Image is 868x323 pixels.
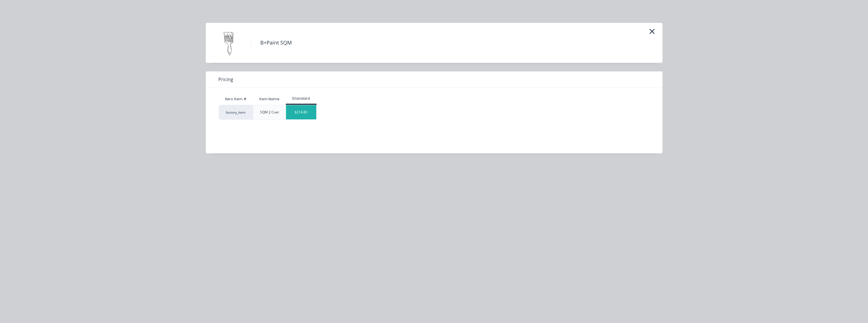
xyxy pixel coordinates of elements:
div: SQM 2 Coat [260,110,279,115]
div: $214.80 [286,105,317,119]
div: Standard [286,96,317,101]
img: B+Paint SQM [214,29,243,57]
h4: B+Paint SQM [251,37,300,48]
div: factory_item [219,105,253,120]
span: Pricing [218,76,233,83]
div: Xero Item # [219,93,253,105]
div: Item Name [255,92,284,106]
